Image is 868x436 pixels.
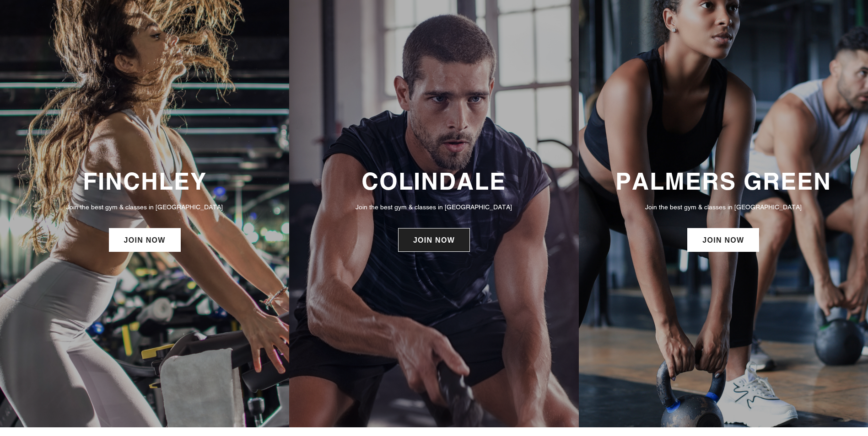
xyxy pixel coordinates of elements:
h3: FINCHLEY [9,167,280,195]
h3: COLINDALE [298,167,569,195]
a: JOIN NOW: Palmers Green Membership [687,228,759,252]
a: JOIN NOW: Finchley Membership [109,228,181,252]
p: Join the best gym & classes in [GEOGRAPHIC_DATA] [9,202,280,212]
h3: PALMERS GREEN [588,167,859,195]
p: Join the best gym & classes in [GEOGRAPHIC_DATA] [298,202,569,212]
p: Join the best gym & classes in [GEOGRAPHIC_DATA] [588,202,859,212]
a: JOIN NOW: Colindale Membership [398,228,470,252]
